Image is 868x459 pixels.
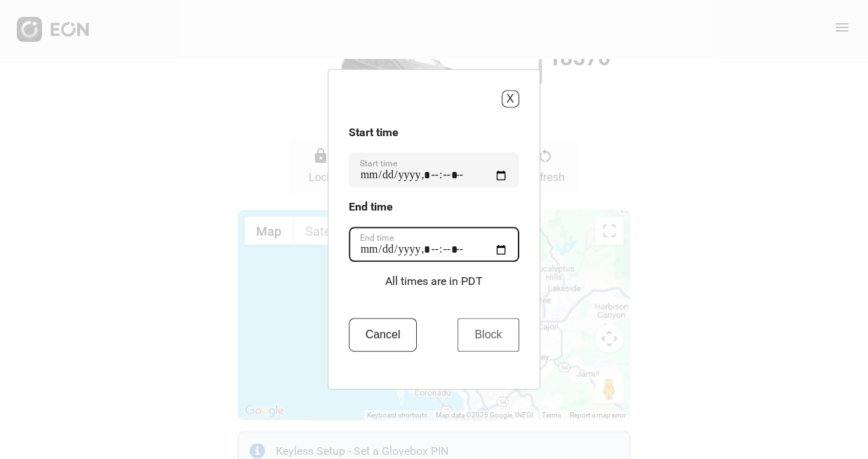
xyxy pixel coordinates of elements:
[349,199,519,216] h3: End time
[360,233,394,244] label: End time
[349,319,418,352] button: Cancel
[349,125,519,142] h3: Start time
[385,274,483,291] p: All times are in PDT
[360,159,397,170] label: Start time
[502,91,519,108] button: X
[458,319,519,352] button: Block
